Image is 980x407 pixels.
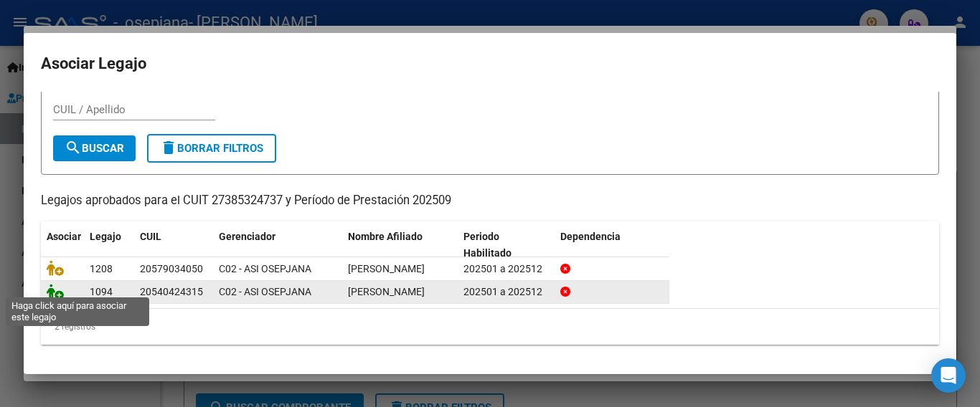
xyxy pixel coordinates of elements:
[160,142,263,155] span: Borrar Filtros
[90,263,113,274] span: 1208
[84,221,134,269] datatable-header-cell: Legajo
[463,284,549,300] div: 202501 a 202512
[41,221,84,269] datatable-header-cell: Asociar
[463,261,549,277] div: 202501 a 202512
[47,231,81,242] span: Asociar
[134,221,213,269] datatable-header-cell: CUIL
[140,231,161,242] span: CUIL
[41,309,939,345] div: 2 registros
[463,231,512,259] span: Periodo Habilitado
[65,142,124,155] span: Buscar
[90,231,121,242] span: Legajo
[458,221,555,269] datatable-header-cell: Periodo Habilitado
[348,286,425,297] span: LOPEZ MENDEZ LAZARO
[160,139,177,156] mat-icon: delete
[41,50,939,77] h2: Asociar Legajo
[140,284,203,300] div: 20540424315
[219,231,275,242] span: Gerenciador
[140,261,203,277] div: 20579034050
[555,221,670,269] datatable-header-cell: Dependencia
[147,134,276,163] button: Borrar Filtros
[53,135,136,161] button: Buscar
[348,231,423,242] span: Nombre Afiliado
[213,221,342,269] datatable-header-cell: Gerenciador
[219,286,311,297] span: C02 - ASI OSEPJANA
[931,358,966,393] div: Open Intercom Messenger
[219,263,311,274] span: C02 - ASI OSEPJANA
[90,286,113,297] span: 1094
[348,263,425,274] span: LOPEZ MENDEZ FAUSTO
[41,192,939,210] p: Legajos aprobados para el CUIT 27385324737 y Período de Prestación 202509
[342,221,458,269] datatable-header-cell: Nombre Afiliado
[65,139,82,156] mat-icon: search
[560,231,621,242] span: Dependencia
